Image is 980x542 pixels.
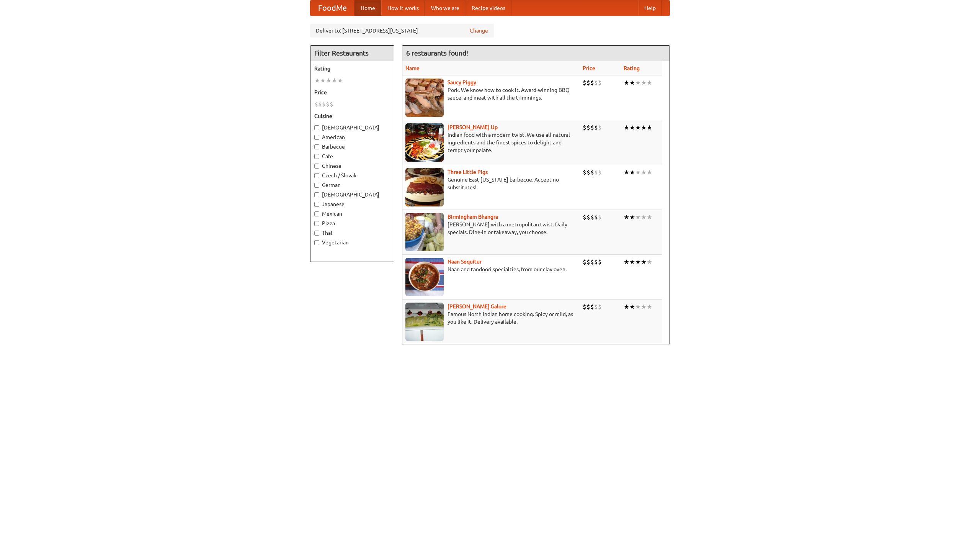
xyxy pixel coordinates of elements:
[629,123,635,132] li: ★
[406,49,468,57] ng-pluralize: 6 restaurants found!
[314,100,318,108] li: $
[583,123,586,132] li: $
[314,144,319,149] input: Barbecue
[314,143,390,151] label: Barbecue
[314,124,390,131] label: [DEMOGRAPHIC_DATA]
[405,221,577,236] p: [PERSON_NAME] with a metropolitan twist. Daily specials. Dine-in or takeaway, you choose.
[314,210,390,218] label: Mexican
[425,0,465,16] a: Who we are
[647,303,652,311] li: ★
[586,258,590,266] li: $
[624,303,629,311] li: ★
[314,162,390,170] label: Chinese
[381,0,425,16] a: How it works
[310,24,494,38] div: Deliver to: [STREET_ADDRESS][US_STATE]
[598,168,602,177] li: $
[314,221,319,226] input: Pizza
[624,213,629,221] li: ★
[310,46,394,61] h4: Filter Restaurants
[314,191,390,198] label: [DEMOGRAPHIC_DATA]
[590,303,594,311] li: $
[314,152,390,160] label: Cafe
[314,154,319,159] input: Cafe
[590,258,594,266] li: $
[647,79,652,87] li: ★
[598,123,602,132] li: $
[314,135,319,140] input: American
[314,192,319,197] input: [DEMOGRAPHIC_DATA]
[583,79,586,87] li: $
[586,303,590,311] li: $
[583,168,586,177] li: $
[314,164,319,169] input: Chinese
[448,79,476,85] a: Saucy Piggy
[647,258,652,266] li: ★
[594,258,598,266] li: $
[594,79,598,87] li: $
[314,88,390,96] h5: Price
[405,176,577,191] p: Genuine East [US_STATE] barbecue. Accept no substitutes!
[448,259,482,265] a: Naan Sequitur
[405,131,577,154] p: Indian food with a modern twist. We use all-natural ingredients and the finest spices to delight ...
[314,65,390,72] h5: Rating
[448,124,498,130] a: [PERSON_NAME] Up
[405,265,577,273] p: Naan and tandoori specialties, from our clay oven.
[583,213,586,221] li: $
[590,79,594,87] li: $
[405,168,444,206] img: littlepigs.jpg
[635,213,641,221] li: ★
[314,202,319,207] input: Japanese
[624,258,629,266] li: ★
[590,213,594,221] li: $
[405,86,577,102] p: Pork. We know how to cook it. Award-winning BBQ sauce, and meat with all the trimmings.
[638,0,662,16] a: Help
[594,213,598,221] li: $
[594,123,598,132] li: $
[598,79,602,87] li: $
[405,303,444,341] img: currygalore.jpg
[405,79,444,117] img: saucy.jpg
[629,258,635,266] li: ★
[598,213,602,221] li: $
[594,168,598,177] li: $
[641,123,647,132] li: ★
[448,169,488,175] a: Three Little Pigs
[314,231,319,236] input: Thai
[405,213,444,251] img: bhangra.jpg
[647,123,652,132] li: ★
[590,168,594,177] li: $
[624,65,640,71] a: Rating
[586,79,590,87] li: $
[583,258,586,266] li: $
[448,214,498,220] b: Birmingham Bhangra
[629,168,635,177] li: ★
[586,123,590,132] li: $
[594,303,598,311] li: $
[583,303,586,311] li: $
[586,168,590,177] li: $
[465,0,511,16] a: Recipe videos
[647,168,652,177] li: ★
[641,168,647,177] li: ★
[635,258,641,266] li: ★
[314,172,390,179] label: Czech / Slovak
[314,229,390,237] label: Thai
[635,168,641,177] li: ★
[326,100,330,108] li: $
[354,0,381,16] a: Home
[624,123,629,132] li: ★
[629,213,635,221] li: ★
[332,76,337,85] li: ★
[598,303,602,311] li: $
[641,258,647,266] li: ★
[314,181,390,189] label: German
[330,100,333,108] li: $
[635,79,641,87] li: ★
[635,123,641,132] li: ★
[314,125,319,130] input: [DEMOGRAPHIC_DATA]
[314,200,390,208] label: Japanese
[320,76,326,85] li: ★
